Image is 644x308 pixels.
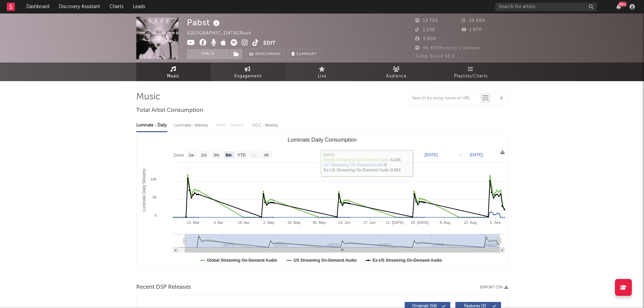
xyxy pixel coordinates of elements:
[187,220,199,224] text: 21. Mar
[207,258,277,263] text: Global Streaming On-Demand Audio
[173,153,184,158] text: Zoom
[480,285,508,289] button: Export CSV
[187,17,221,28] div: Pabst
[174,120,210,131] div: Luminate - Weekly
[464,220,476,224] text: 22. Aug
[459,152,463,157] text: →
[189,153,194,158] text: 1w
[359,63,434,81] a: Audience
[246,49,285,59] a: Benchmark
[373,258,442,263] text: Ex-US Streaming On-Demand Audio
[616,4,621,9] button: 99+
[470,152,483,157] text: [DATE]
[461,28,482,32] span: 1.870
[409,96,480,101] input: Search by song name or URL
[211,63,285,81] a: Engagement
[136,283,191,291] span: Recent DSP Releases
[415,28,435,32] span: 1.238
[238,220,249,224] text: 18. Apr
[136,120,167,131] div: Luminate - Daily
[385,220,403,224] text: 11. [DATE]
[252,120,279,131] div: OCC - Weekly
[454,72,487,80] span: Playlists/Charts
[439,220,450,224] text: 8. Aug
[225,153,231,158] text: 6m
[285,63,359,81] a: Live
[386,72,407,80] span: Audience
[255,50,281,58] span: Benchmark
[152,195,157,199] text: 5k
[287,220,301,224] text: 16. May
[293,258,357,263] text: US Streaming On-Demand Audio
[252,153,256,158] text: 1y
[287,137,357,143] text: Luminate Daily Consumption
[213,220,223,224] text: 4. Apr
[461,19,485,23] span: 10.604
[187,29,259,38] div: [GEOGRAPHIC_DATA] | Rock
[137,134,508,269] svg: Luminate Daily Consumption
[154,213,156,217] text: 0
[201,153,207,158] text: 1m
[434,63,508,81] a: Playlists/Charts
[312,220,326,224] text: 30. May
[136,63,211,81] a: Music
[490,220,501,224] text: 5. Sep
[187,49,229,59] button: Track
[415,46,480,50] span: 46.491 Monthly Listeners
[263,39,276,48] button: Edit
[411,220,429,224] text: 25. [DATE]
[338,220,350,224] text: 13. Jun
[415,19,438,23] span: 13.792
[167,72,180,80] span: Music
[495,3,597,11] input: Search for artists
[237,153,245,158] text: YTD
[234,72,261,80] span: Engagement
[425,152,437,157] text: [DATE]
[150,177,157,181] text: 10k
[415,37,436,41] span: 3.800
[296,52,316,56] span: Summary
[363,220,375,224] text: 27. Jun
[618,2,627,7] div: 99 +
[415,54,455,58] span: Jump Score: 58.0
[213,153,219,158] text: 3m
[136,106,203,115] span: Total Artist Consumption
[264,153,268,158] text: All
[263,220,275,224] text: 2. May
[142,169,146,212] text: Luminate Daily Streams
[288,49,320,59] button: Summary
[318,72,327,80] span: Live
